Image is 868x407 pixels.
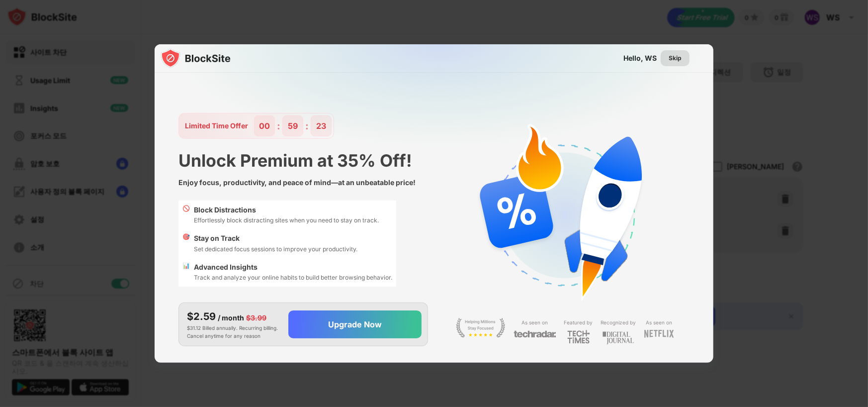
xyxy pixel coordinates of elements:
[187,309,280,340] div: $31.12 Billed annually. Recurring billing. Cancel anytime for any reason
[567,330,590,344] img: light-techtimes.svg
[194,273,392,282] div: Track and analyze your online habits to build better browsing behavior.
[194,262,392,273] div: Advanced Insights
[601,318,636,327] div: Recognized by
[182,262,190,283] div: 📊
[246,312,266,323] div: $3.99
[669,53,682,63] div: Skip
[328,319,382,329] div: Upgrade Now
[514,330,556,338] img: light-techradar.svg
[456,318,506,338] img: light-stay-focus.svg
[646,318,672,327] div: As seen on
[564,318,593,327] div: Featured by
[521,318,548,327] div: As seen on
[218,312,244,323] div: / month
[161,44,719,241] img: gradient.svg
[194,244,357,254] div: Set dedicated focus sessions to improve your productivity.
[603,330,634,346] img: light-digital-journal.svg
[187,309,216,324] div: $2.59
[644,330,674,338] img: light-netflix.svg
[182,233,190,254] div: 🎯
